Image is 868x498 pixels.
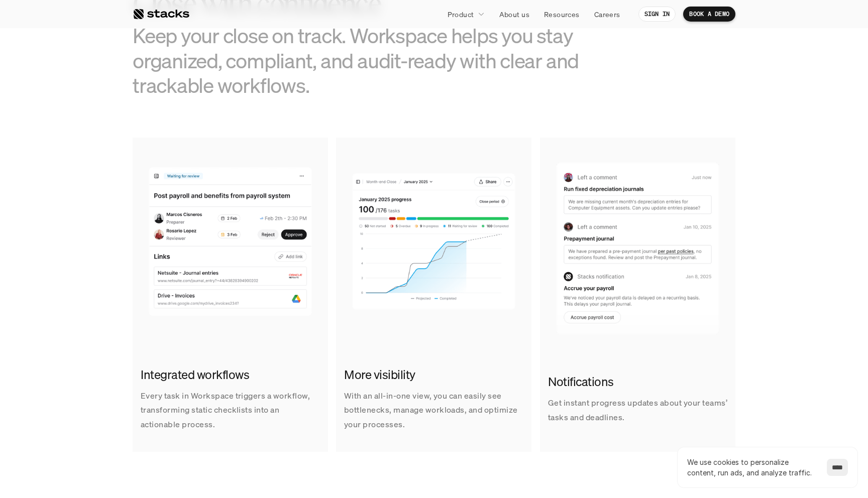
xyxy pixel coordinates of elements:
[548,396,727,425] p: Get instant progress updates about your teams’ tasks and deadlines.
[638,7,676,22] a: SIGN IN
[644,11,670,18] p: SIGN IN
[683,7,735,22] a: BOOK A DEMO
[499,9,529,20] p: About us
[344,366,523,384] h2: More visibility
[544,9,580,20] p: Resources
[687,457,817,478] p: We use cookies to personalize content, run ads, and analyze traffic.
[344,389,523,432] p: With an all-in-one view, you can easily see bottlenecks, manage workloads, and optimize your proc...
[594,9,620,20] p: Careers
[689,11,729,18] p: BOOK A DEMO
[141,389,320,432] p: Every task in Workspace triggers a workflow, transforming static checklists into an actionable pr...
[548,374,727,391] h2: Notifications
[133,23,585,97] h3: Keep your close on track. Workspace helps you stay organized, compliant, and audit-ready with cle...
[588,5,626,23] a: Careers
[141,366,320,384] h2: Integrated workflows
[448,9,474,20] p: Product
[493,5,535,23] a: About us
[538,5,586,23] a: Resources
[119,191,163,198] a: Privacy Policy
